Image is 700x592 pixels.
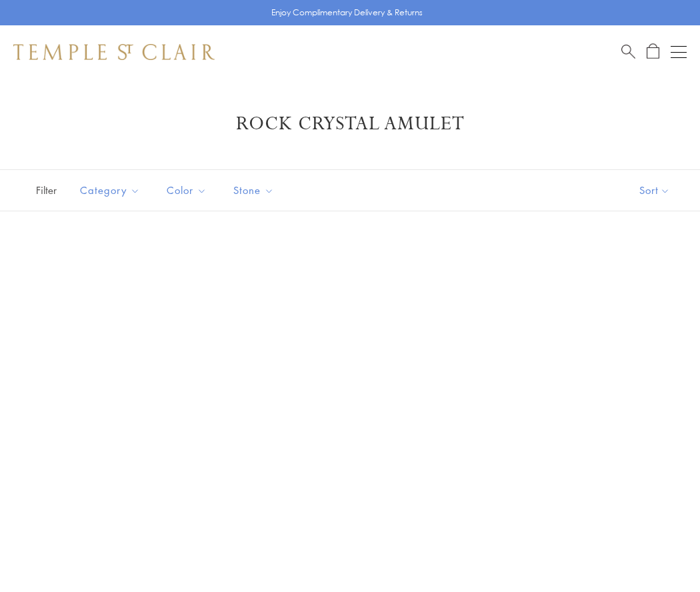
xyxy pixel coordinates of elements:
[33,112,667,136] h1: Rock Crystal Amulet
[157,175,217,205] button: Color
[73,182,150,199] span: Category
[609,170,700,211] button: Show sort by
[671,44,687,60] button: Open navigation
[271,6,423,19] p: Enjoy Complimentary Delivery & Returns
[647,43,659,60] a: Open Shopping Bag
[223,175,284,205] button: Stone
[227,182,284,199] span: Stone
[70,175,150,205] button: Category
[160,182,217,199] span: Color
[13,44,215,60] img: Temple St. Clair
[621,43,635,60] a: Search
